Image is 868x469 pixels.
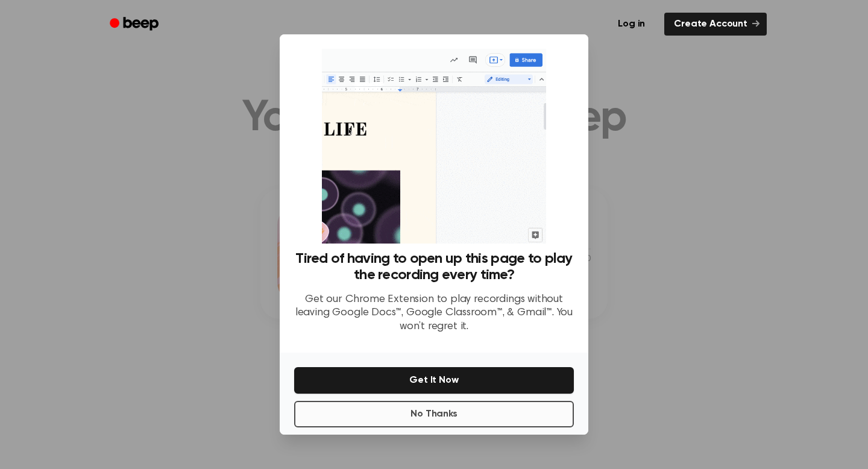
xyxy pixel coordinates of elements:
[294,401,574,427] button: No Thanks
[101,13,169,36] a: Beep
[322,49,546,244] img: Beep extension in action
[294,293,574,334] p: Get our Chrome Extension to play recordings without leaving Google Docs™, Google Classroom™, & Gm...
[294,251,574,283] h3: Tired of having to open up this page to play the recording every time?
[664,13,767,36] a: Create Account
[606,10,657,38] a: Log in
[294,367,574,394] button: Get It Now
